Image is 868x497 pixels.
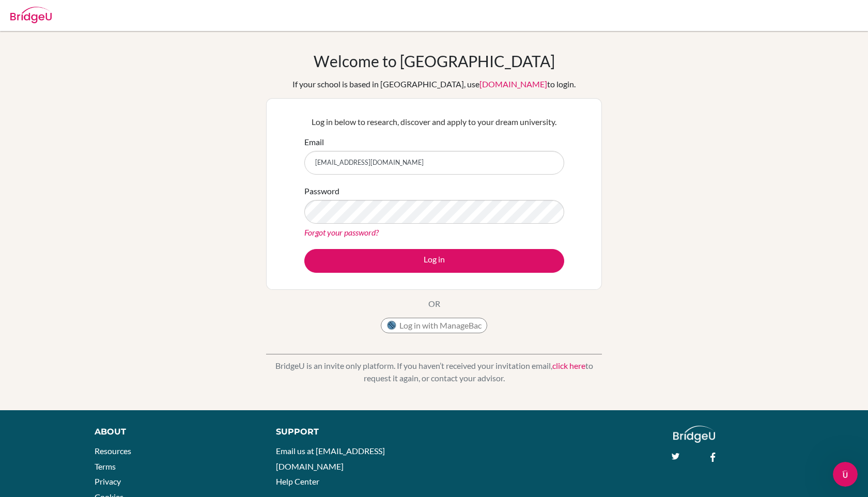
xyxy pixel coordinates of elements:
div: If your school is based in [GEOGRAPHIC_DATA], use to login. [292,78,576,90]
a: Resources [95,446,131,456]
a: Privacy [95,476,121,486]
h1: Welcome to [GEOGRAPHIC_DATA] [314,52,555,70]
div: About [95,426,253,438]
iframe: Intercom live chat [833,462,858,487]
label: Password [304,185,339,197]
p: Log in below to research, discover and apply to your dream university. [304,116,564,128]
button: Log in [304,249,564,273]
p: OR [428,298,440,310]
button: Log in with ManageBac [381,318,487,333]
a: Forgot your password? [304,227,379,237]
label: Email [304,136,324,148]
a: click here [552,361,585,370]
div: Support [276,426,423,438]
a: [DOMAIN_NAME] [479,79,547,89]
a: Terms [95,461,116,471]
a: Email us at [EMAIL_ADDRESS][DOMAIN_NAME] [276,446,385,471]
p: BridgeU is an invite only platform. If you haven’t received your invitation email, to request it ... [266,360,602,384]
img: Bridge-U [10,7,52,23]
img: logo_white@2x-f4f0deed5e89b7ecb1c2cc34c3e3d731f90f0f143d5ea2071677605dd97b5244.png [673,426,715,443]
a: Help Center [276,476,319,486]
